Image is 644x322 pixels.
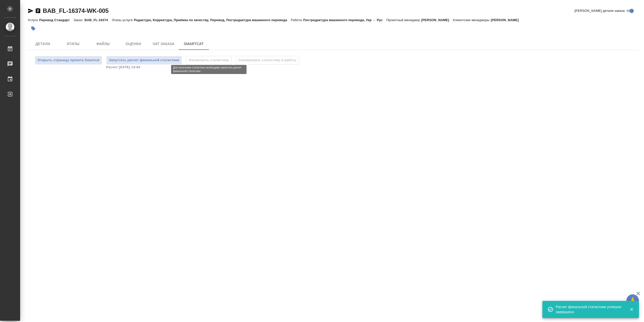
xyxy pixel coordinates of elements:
[112,18,134,22] p: Этапы услуги
[61,41,85,47] span: Этапы
[421,18,453,22] p: [PERSON_NAME]
[28,8,34,14] button: Скопировать ссылку для ЯМессенджера
[556,304,622,314] div: Расчет финальной статистики успешно завершено
[37,57,99,63] span: Открыть страницу проекта Smartcat
[91,41,115,47] span: Файлы
[73,18,84,22] p: Заказ:
[43,7,109,14] a: BAB_FL-16374-WK-005
[303,18,386,22] p: Постредактура машинного перевода, Укр → Рус
[106,56,182,65] button: Запустить расчет финальной статистики
[35,56,102,65] button: Открыть страницу проекта Smartcat
[182,41,206,47] span: SmartCat
[35,8,41,14] button: Скопировать ссылку
[453,18,491,22] p: Клиентские менеджеры
[31,41,55,47] span: Детали
[151,41,176,47] span: Чат заказа
[109,57,179,63] span: Запустить расчет финальной статистики
[28,18,39,22] p: Услуга
[134,18,291,22] p: Редактура, Корректура, Приёмка по качеству, Перевод, Постредактура машинного перевода
[386,18,421,22] p: Проектный менеджер
[628,295,637,306] span: 🙏
[491,18,522,22] p: [PERSON_NAME]
[39,18,73,22] p: Перевод Стандарт
[626,294,639,307] button: 🙏
[121,41,145,47] span: Оценки
[626,307,637,312] button: Закрыть
[291,18,303,22] p: Работа
[106,65,182,70] span: Расчет [DATE] 14:04
[575,8,625,13] span: [PERSON_NAME] детали заказа
[28,23,39,34] button: Добавить тэг
[85,18,112,22] p: BAB_FL-16374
